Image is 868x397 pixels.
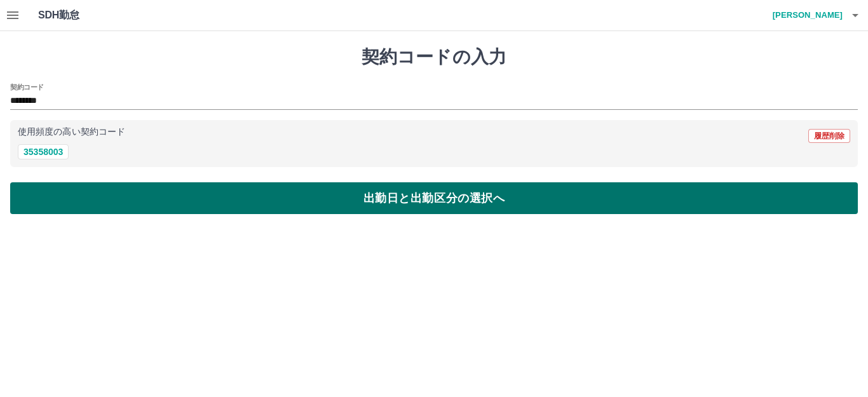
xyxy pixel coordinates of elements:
h1: 契約コードの入力 [10,46,858,68]
button: 出勤日と出勤区分の選択へ [10,182,858,214]
button: 履歴削除 [808,129,850,143]
button: 35358003 [18,144,69,159]
h2: 契約コード [10,82,44,92]
p: 使用頻度の高い契約コード [18,128,125,137]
